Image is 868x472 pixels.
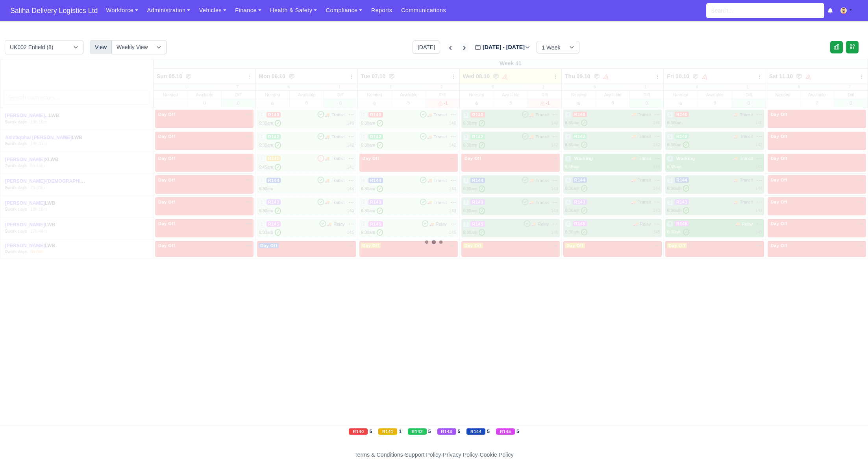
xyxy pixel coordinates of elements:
a: Cookie Policy [479,452,513,458]
a: Terms & Conditions [354,452,403,458]
a: Support Policy [405,452,441,458]
span: R142 [408,428,427,435]
strong: 5 [516,428,519,435]
div: View [90,40,112,54]
strong: 5 [369,428,372,435]
label: [DATE] - [DATE] [475,43,530,52]
strong: 5 [487,428,490,435]
strong: 5 [458,428,461,435]
a: Communications [397,3,451,18]
span: R140 [349,428,368,435]
strong: 1 [399,428,402,435]
a: Finance [231,3,266,18]
a: Compliance [321,3,366,18]
strong: 5 [428,428,431,435]
iframe: Chat Widget [727,381,868,472]
span: R145 [496,428,515,435]
div: - - - [210,450,659,459]
a: Health & Safety [266,3,322,18]
a: Vehicles [194,3,231,18]
a: Administration [143,3,194,18]
span: R143 [437,428,456,435]
input: Search... [706,3,824,18]
a: Workforce [102,3,143,18]
a: Reports [366,3,396,18]
a: Privacy Policy [443,452,478,458]
a: Saliha Delivery Logistics Ltd [6,3,102,18]
button: [DATE] [413,40,440,54]
span: R144 [466,428,485,435]
span: R141 [378,428,397,435]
